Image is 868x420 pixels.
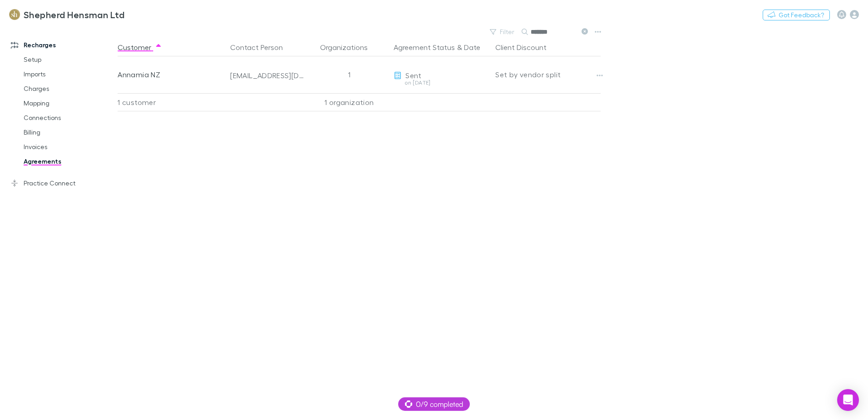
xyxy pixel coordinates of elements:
a: Invoices [15,140,123,154]
button: Organizations [320,38,379,56]
button: Date [464,38,480,56]
div: on [DATE] [394,80,488,85]
a: Billing [15,125,123,140]
button: Agreement Status [394,38,455,56]
div: Set by vendor split [495,56,601,93]
div: & [394,38,488,56]
button: Contact Person [230,38,294,56]
a: Practice Connect [2,176,123,190]
span: Sent [405,71,421,80]
button: Got Feedback? [763,10,830,20]
a: Imports [15,67,123,81]
div: Annamia NZ [118,56,223,93]
h3: Shepherd Hensman Ltd [24,9,124,20]
div: 1 organization [308,93,390,111]
a: Charges [15,81,123,96]
div: [EMAIL_ADDRESS][DOMAIN_NAME] [230,71,305,80]
button: Customer [118,38,162,56]
a: Agreements [15,154,123,169]
div: Open Intercom Messenger [837,389,859,411]
a: Connections [15,110,123,125]
div: 1 customer [118,93,227,111]
a: Mapping [15,96,123,110]
a: Recharges [2,38,123,52]
img: Shepherd Hensman Ltd's Logo [9,9,20,20]
div: 1 [308,56,390,93]
a: Setup [15,52,123,67]
button: Filter [485,26,520,37]
a: Shepherd Hensman Ltd [4,4,130,25]
button: Client Discount [495,38,557,56]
